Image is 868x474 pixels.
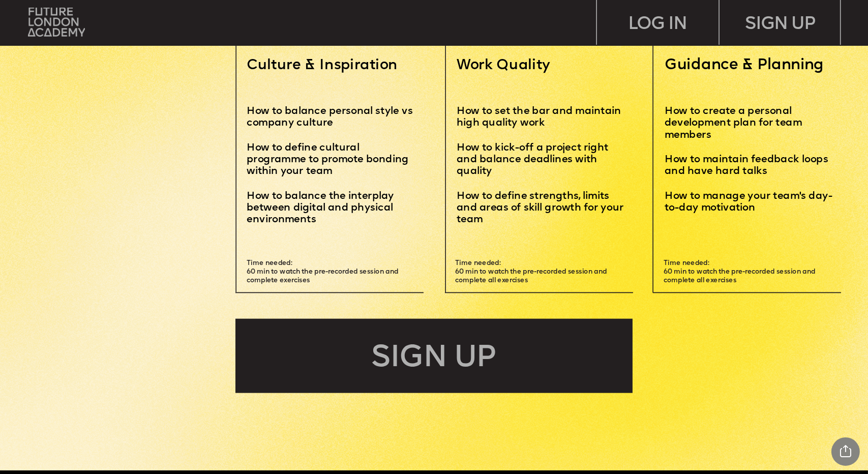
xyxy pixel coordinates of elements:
span: Culture & Inspiration [247,58,398,72]
img: upload-bfdffa89-fac7-4f57-a443-c7c39906ba42.png [28,8,85,37]
span: How to maintain feedback loops and have hard talks [665,155,831,176]
span: How to kick-off a project right and balance deadlines with quality [457,143,611,177]
span: How to set the bar and maintain high quality work [457,106,623,128]
div: Share [831,437,860,466]
span: Guidance & Planning [665,58,824,72]
span: How to manage your team's day-to-day motivation [665,191,832,213]
span: Time needed: 60 min to watch the pre-recorded session and complete all exercises [664,260,817,284]
span: Time needed: 60 min to watch the pre-recorded session and complete exercises [247,260,400,284]
span: How to balance the interplay between digital and physical environments [247,191,397,225]
span: How to balance personal style vs company culture [247,106,415,128]
span: How to define cultural programme to promote bonding within your team [247,143,411,177]
span: Time needed: 60 min to watch the pre-recorded session and complete all exercises [455,260,609,284]
span: Work Quality [457,58,550,72]
span: How to define strengths, limits and areas of skill growth for your team [457,191,626,225]
span: How to create a personal development plan for team members [665,106,804,140]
